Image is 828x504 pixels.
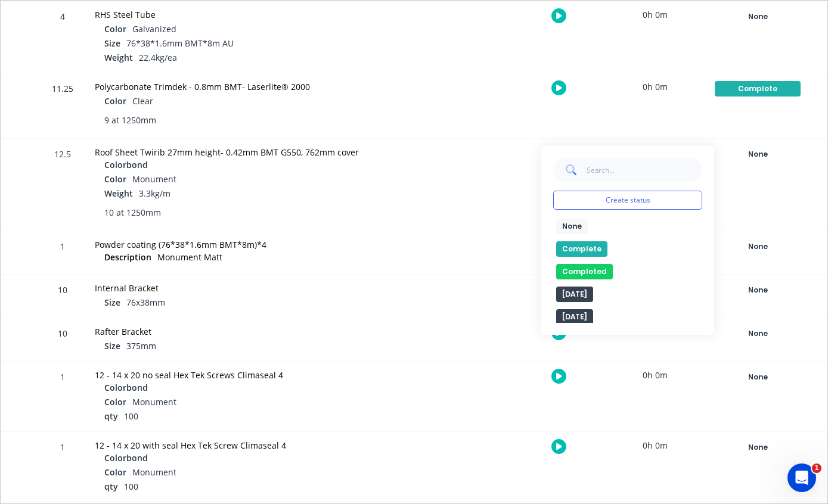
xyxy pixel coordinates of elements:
button: None [714,325,801,342]
span: Description [104,251,151,263]
span: Monument [132,396,176,407]
button: Complete [556,241,607,257]
div: 0h 0m [610,1,700,28]
input: Search... [586,158,702,182]
iframe: Intercom live chat [787,463,816,492]
span: Color [104,466,126,478]
div: 10 [45,320,80,361]
div: 0h 0m [610,432,700,459]
span: Weight [104,187,133,200]
div: None [715,239,801,254]
span: Monument Matt [157,251,222,263]
span: Galvanized [132,23,176,35]
span: 375mm [126,340,156,351]
span: 9 at 1250mm [104,114,156,126]
div: Complete [715,81,801,97]
span: Weight [104,51,133,64]
span: Monument [132,173,176,185]
div: None [715,147,801,162]
span: Clear [132,95,153,107]
div: 0h 0m [610,73,700,100]
div: 12.5 [45,141,80,231]
div: RHS Steel Tube [95,8,403,21]
button: None [714,8,801,25]
button: Completed [556,264,613,279]
span: Size [104,340,120,352]
button: None [714,238,801,255]
div: 0h 0m [610,362,700,388]
button: Create status [553,191,702,210]
div: None [715,440,801,455]
div: 4 [45,3,80,73]
div: 1 [45,363,80,431]
div: None [715,9,801,24]
div: Rafter Bracket [95,325,403,338]
span: Size [104,37,120,49]
span: Color [104,396,126,408]
button: None [556,219,588,234]
span: Colorbond [104,158,148,171]
div: 10 [45,276,80,318]
div: Powder coating (76*38*1.6mm BMT*8m)*4 [95,238,403,251]
button: None [714,369,801,385]
span: 22.4kg/ea [139,52,177,63]
div: Internal Bracket [95,282,403,294]
div: 1 [45,434,80,502]
span: Colorbond [104,381,148,394]
span: qty [104,410,118,422]
div: 12 - 14 x 20 no seal Hex Tek Screws Climaseal 4 [95,369,403,381]
button: [DATE] [556,309,593,325]
span: Size [104,296,120,309]
span: qty [104,480,118,493]
div: None [715,369,801,385]
span: 3.3kg/m [139,188,170,199]
div: 11.25 [45,75,80,138]
button: None [714,282,801,298]
div: None [715,282,801,298]
div: None [715,326,801,341]
button: None [714,146,801,163]
button: None [714,439,801,456]
span: Monument [132,466,176,478]
button: [DATE] [556,287,593,302]
span: 1 [812,463,821,473]
span: 100 [124,481,138,492]
button: Complete [714,80,801,97]
div: Polycarbonate Trimdek - 0.8mm BMT- Laserlite® 2000 [95,80,403,93]
div: 0h 0m [610,139,700,166]
div: Roof Sheet Twirib 27mm height- 0.42mm BMT G550, 762mm cover [95,146,403,158]
span: 76x38mm [126,297,165,308]
span: Color [104,173,126,185]
span: 100 [124,410,138,422]
span: Color [104,95,126,107]
div: 12 - 14 x 20 with seal Hex Tek Screw Climaseal 4 [95,439,403,452]
div: 1 [45,233,80,274]
span: 76*38*1.6mm BMT*8m AU [126,38,234,49]
span: Colorbond [104,452,148,464]
span: 10 at 1250mm [104,206,161,219]
span: Color [104,23,126,35]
